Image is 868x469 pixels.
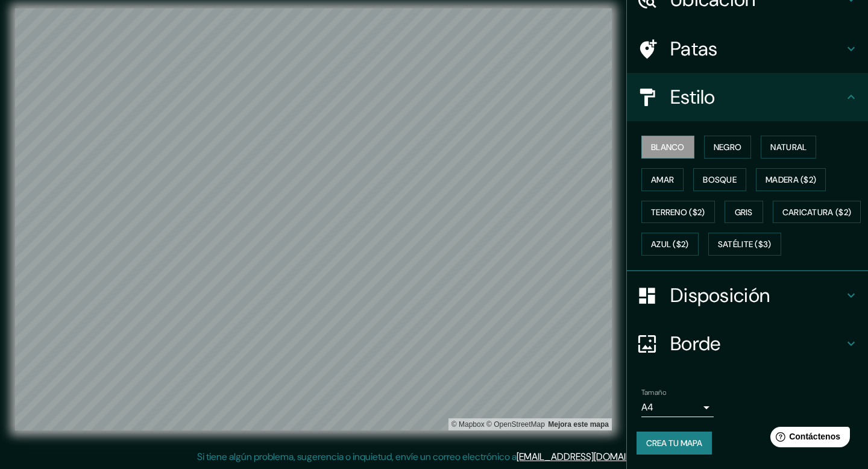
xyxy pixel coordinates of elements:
a: Mapa de calles abierto [486,420,545,429]
div: Disposición [627,271,868,319]
font: Negro [714,142,742,153]
font: Natural [770,142,807,153]
button: Madera ($2) [756,168,826,191]
button: Azul ($2) [641,233,699,256]
a: [EMAIL_ADDRESS][DOMAIN_NAME] [517,450,665,463]
font: Borde [670,331,721,356]
div: Borde [627,319,868,368]
button: Bosque [693,168,746,191]
font: Madera ($2) [766,174,816,185]
font: Estilo [670,84,715,110]
font: Terreno ($2) [651,207,705,218]
font: Bosque [703,174,737,185]
font: Gris [735,207,753,218]
button: Crea tu mapa [637,432,712,455]
font: Amar [651,174,674,185]
button: Satélite ($3) [708,233,781,256]
button: Natural [761,136,816,159]
canvas: Mapa [15,8,612,430]
button: Negro [704,136,752,159]
font: Disposición [670,283,770,308]
div: Estilo [627,73,868,121]
button: Amar [641,168,684,191]
div: Patas [627,25,868,73]
font: © Mapbox [451,420,485,429]
font: Caricatura ($2) [782,207,852,218]
font: Si tiene algún problema, sugerencia o inquietud, envíe un correo electrónico a [197,450,517,463]
font: Azul ($2) [651,239,689,250]
iframe: Lanzador de widgets de ayuda [761,422,855,456]
font: Crea tu mapa [646,438,702,449]
div: A4 [641,398,714,417]
font: Blanco [651,142,685,153]
font: Mejora este mapa [548,420,609,429]
font: A4 [641,401,653,414]
button: Blanco [641,136,694,159]
font: Satélite ($3) [718,239,772,250]
a: Mapbox [451,420,485,429]
font: Tamaño [641,388,666,397]
font: © OpenStreetMap [486,420,545,429]
a: Comentarios sobre el mapa [548,420,609,429]
button: Caricatura ($2) [773,201,861,224]
button: Gris [725,201,763,224]
font: Patas [670,36,718,61]
button: Terreno ($2) [641,201,715,224]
